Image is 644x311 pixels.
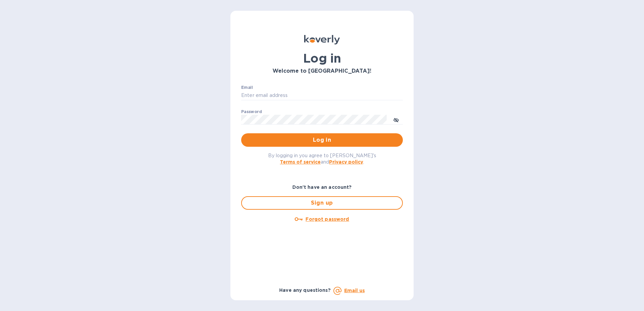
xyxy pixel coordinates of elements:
[279,287,331,293] b: Have any questions?
[329,159,363,165] a: Privacy policy
[241,68,403,74] h3: Welcome to [GEOGRAPHIC_DATA]!
[389,113,403,126] button: toggle password visibility
[305,216,349,222] u: Forgot password
[241,85,253,90] label: Email
[304,35,340,44] img: Koverly
[241,196,403,210] button: Sign up
[280,159,321,165] a: Terms of service
[247,199,397,207] span: Sign up
[247,136,397,144] span: Log in
[241,51,403,65] h1: Log in
[241,91,403,101] input: Enter email address
[268,153,376,165] span: By logging in you agree to [PERSON_NAME]'s and .
[241,110,262,114] label: Password
[241,133,403,147] button: Log in
[292,184,352,190] b: Don't have an account?
[344,288,365,293] a: Email us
